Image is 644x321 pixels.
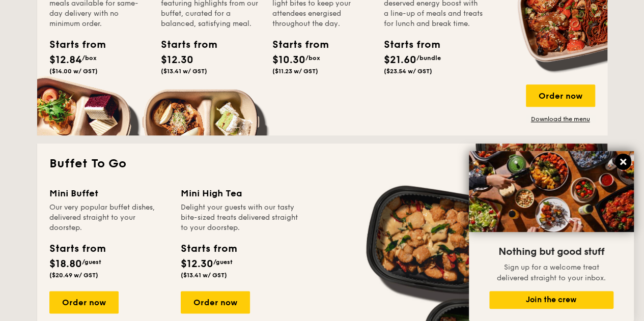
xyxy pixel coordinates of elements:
span: /box [82,54,97,62]
span: ($14.00 w/ GST) [49,68,98,75]
h2: Buffet To Go [49,156,595,172]
div: Starts from [49,241,105,256]
span: /guest [82,258,101,266]
span: $12.30 [181,258,213,270]
button: Join the crew [489,291,613,309]
div: Starts from [181,241,236,256]
span: $10.30 [272,54,305,66]
div: Order now [181,291,250,313]
span: /bundle [416,54,441,62]
button: Close [615,154,631,170]
span: ($20.49 w/ GST) [49,272,98,279]
div: Starts from [272,37,318,52]
span: /box [305,54,320,62]
span: ($13.41 w/ GST) [161,68,207,75]
span: ($13.41 w/ GST) [181,272,227,279]
div: Mini Buffet [49,186,169,200]
a: Download the menu [526,115,595,123]
span: $12.30 [161,54,193,66]
span: Nothing but good stuff [498,246,604,258]
span: $18.80 [49,258,82,270]
div: Mini High Tea [181,186,300,200]
span: ($23.54 w/ GST) [384,68,432,75]
span: /guest [213,258,233,266]
div: Order now [49,291,119,313]
div: Starts from [384,37,430,52]
div: Starts from [161,37,207,52]
span: $21.60 [384,54,416,66]
img: DSC07876-Edit02-Large.jpeg [469,151,634,232]
div: Order now [526,84,595,107]
div: Our very popular buffet dishes, delivered straight to your doorstep. [49,202,169,233]
span: $12.84 [49,54,82,66]
span: Sign up for a welcome treat delivered straight to your inbox. [497,263,606,282]
span: ($11.23 w/ GST) [272,68,318,75]
div: Starts from [49,37,95,52]
div: Delight your guests with our tasty bite-sized treats delivered straight to your doorstep. [181,202,300,233]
